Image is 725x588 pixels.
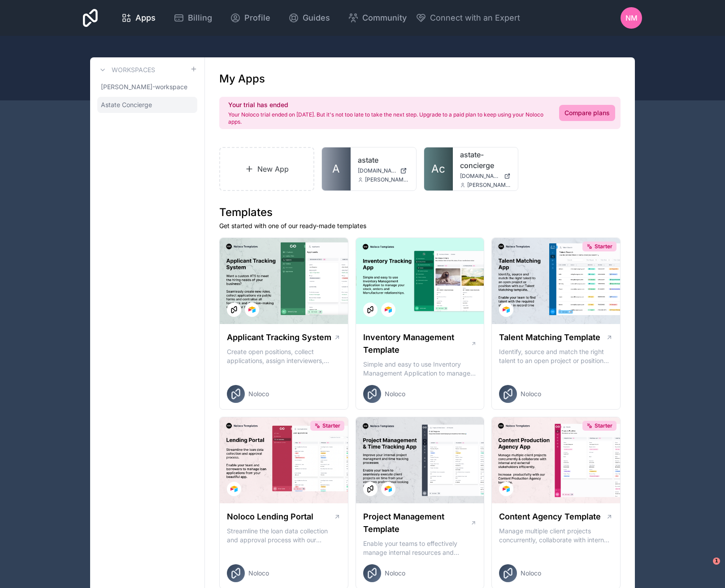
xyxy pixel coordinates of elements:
[219,72,265,86] h1: My Apps
[166,8,219,28] a: Billing
[248,569,269,578] span: Noloco
[499,510,601,523] h1: Content Agency Template
[97,65,155,75] a: Workspaces
[503,306,510,313] img: Airtable Logo
[135,12,156,24] span: Apps
[322,147,351,190] a: A
[430,12,520,24] span: Connect with an Expert
[101,82,187,91] span: [PERSON_NAME]-workspace
[385,389,405,398] span: Noloco
[358,167,409,174] a: [DOMAIN_NAME]
[188,12,212,24] span: Billing
[248,389,269,398] span: Noloco
[248,306,256,313] img: Airtable Logo
[363,539,477,557] p: Enable your teams to effectively manage internal resources and execute client projects on time.
[223,8,278,28] a: Profile
[303,12,330,24] span: Guides
[460,149,511,171] a: astate-concierge
[227,347,341,365] p: Create open positions, collect applications, assign interviewers, centralise candidate feedback a...
[385,306,392,313] img: Airtable Logo
[363,331,471,356] h1: Inventory Management Template
[460,173,511,180] a: [DOMAIN_NAME]
[219,205,621,220] h1: Templates
[281,8,337,28] a: Guides
[363,510,470,536] h1: Project Management Template
[385,569,405,578] span: Noloco
[559,105,615,121] a: Compare plans
[101,100,152,109] span: Astate Concierge
[625,13,638,23] span: NM
[499,331,600,344] h1: Talent Matching Template
[97,79,197,95] a: [PERSON_NAME]-workspace
[227,331,331,344] h1: Applicant Tracking System
[97,97,197,113] a: Astate Concierge
[365,176,409,183] span: [PERSON_NAME][EMAIL_ADDRESS][DOMAIN_NAME]
[322,422,340,429] span: Starter
[431,162,445,176] span: Ac
[332,162,340,176] span: A
[362,12,407,24] span: Community
[228,100,548,109] h2: Your trial has ended
[227,510,313,523] h1: Noloco Lending Portal
[595,243,612,250] span: Starter
[521,389,541,398] span: Noloco
[713,558,720,565] span: 1
[244,12,270,24] span: Profile
[695,558,716,579] iframe: Intercom live chat
[230,485,238,493] img: Airtable Logo
[227,527,341,545] p: Streamline the loan data collection and approval process with our Lending Portal template.
[521,569,541,578] span: Noloco
[460,173,501,180] span: [DOMAIN_NAME]
[416,12,520,24] button: Connect with an Expert
[358,167,396,174] span: [DOMAIN_NAME]
[358,155,409,165] a: astate
[499,347,613,365] p: Identify, source and match the right talent to an open project or position with our Talent Matchi...
[219,147,314,191] a: New App
[503,485,510,493] img: Airtable Logo
[112,65,155,74] h3: Workspaces
[114,8,163,28] a: Apps
[341,8,414,28] a: Community
[499,527,613,545] p: Manage multiple client projects concurrently, collaborate with internal and external stakeholders...
[385,485,392,493] img: Airtable Logo
[363,360,477,378] p: Simple and easy to use Inventory Management Application to manage your stock, orders and Manufact...
[467,182,511,189] span: [PERSON_NAME][EMAIL_ADDRESS][DOMAIN_NAME]
[219,221,621,230] p: Get started with one of our ready-made templates
[424,147,453,190] a: Ac
[228,111,548,125] p: Your Noloco trial ended on [DATE]. But it's not too late to take the next step. Upgrade to a paid...
[595,422,612,429] span: Starter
